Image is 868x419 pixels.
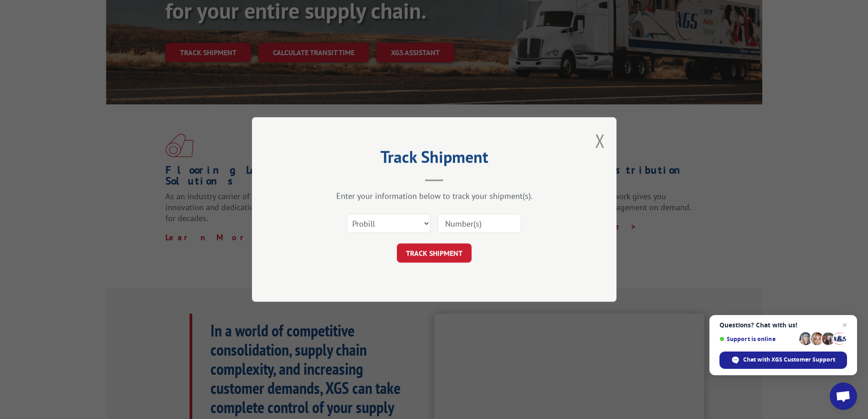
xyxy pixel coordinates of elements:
h2: Track Shipment [298,150,571,168]
button: TRACK SHIPMENT [397,243,472,263]
input: Number(s) [437,214,521,233]
span: Support is online [719,336,796,342]
div: Enter your information below to track your shipment(s). [298,191,571,201]
span: Chat with XGS Customer Support [743,356,835,364]
button: Close modal [595,129,605,153]
div: Open chat [830,383,857,410]
span: Close chat [839,320,850,331]
div: Chat with XGS Customer Support [719,352,847,369]
span: Questions? Chat with us! [719,321,847,329]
